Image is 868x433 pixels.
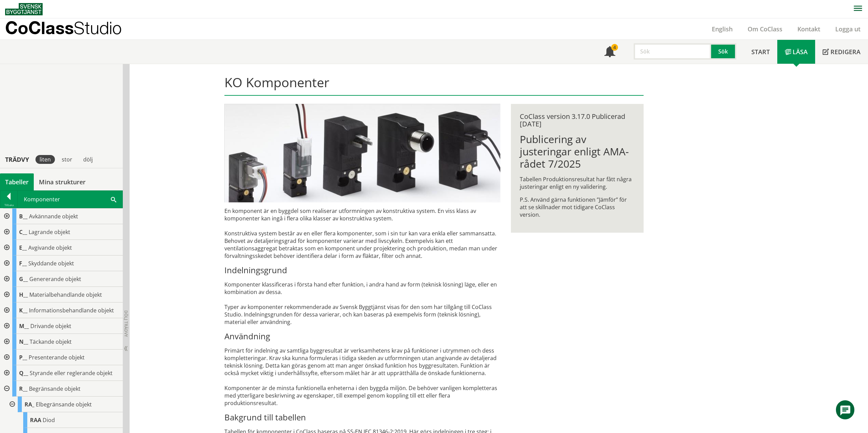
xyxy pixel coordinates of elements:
[111,196,116,203] span: Sök i tabellen
[28,244,72,251] span: Avgivande objekt
[777,40,815,64] a: Läsa
[704,25,740,33] a: English
[29,228,70,236] span: Lagrande objekt
[19,322,29,330] span: M__
[36,401,92,408] span: Elbegränsande objekt
[30,369,113,377] span: Styrande eller reglerande objekt
[29,213,78,220] span: Avkännande objekt
[224,265,500,275] h3: Indelningsgrund
[34,173,91,190] a: Mina strukturer
[224,75,644,96] h1: KO Komponenter
[634,43,711,60] input: Sök
[19,228,27,236] span: C__
[790,25,828,33] a: Kontakt
[30,322,71,330] span: Drivande objekt
[19,385,28,392] span: R__
[815,40,868,64] a: Redigera
[0,202,17,208] div: Tillbaka
[43,416,55,424] span: Diod
[520,133,635,170] h1: Publicering av justeringar enligt AMA-rådet 7/2025
[19,354,27,361] span: P__
[830,48,860,56] span: Redigera
[19,307,28,314] span: K__
[224,412,500,422] h3: Bakgrund till tabellen
[1,156,33,163] div: Trädvy
[29,291,102,298] span: Materialbehandlande objekt
[74,18,122,38] span: Studio
[29,354,85,361] span: Presenterande objekt
[520,113,635,128] div: CoClass version 3.17.0 Publicerad [DATE]
[224,331,500,341] h3: Användning
[19,291,28,298] span: H__
[604,47,615,58] span: Notifikationer
[520,196,635,218] p: P.S. Använd gärna funktionen ”Jämför” för att se skillnader mot tidigare CoClass version.
[19,260,27,267] span: F__
[5,24,122,32] p: CoClass
[29,385,80,392] span: Begränsande objekt
[740,25,790,33] a: Om CoClass
[18,191,122,208] div: Komponenter
[711,43,736,60] button: Sök
[751,48,770,56] span: Start
[597,40,623,64] a: 4
[79,155,97,164] div: dölj
[744,40,777,64] a: Start
[29,307,114,314] span: Informationsbehandlande objekt
[611,44,618,51] div: 4
[19,275,28,283] span: G__
[30,338,72,345] span: Täckande objekt
[28,260,74,267] span: Skyddande objekt
[123,310,129,337] span: Dölj trädvy
[30,416,41,424] span: RAA
[5,18,136,40] a: CoClassStudio
[828,25,868,33] a: Logga ut
[19,369,28,377] span: Q__
[19,244,27,251] span: E__
[25,401,34,408] span: RA_
[224,104,500,202] img: pilotventiler.jpg
[58,155,76,164] div: stor
[35,155,55,164] div: liten
[19,213,28,220] span: B__
[19,338,28,345] span: N__
[5,3,43,15] img: Svensk Byggtjänst
[29,275,81,283] span: Genererande objekt
[520,175,635,190] p: Tabellen Produktionsresultat har fått några justeringar enligt en ny validering.
[793,48,808,56] span: Läsa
